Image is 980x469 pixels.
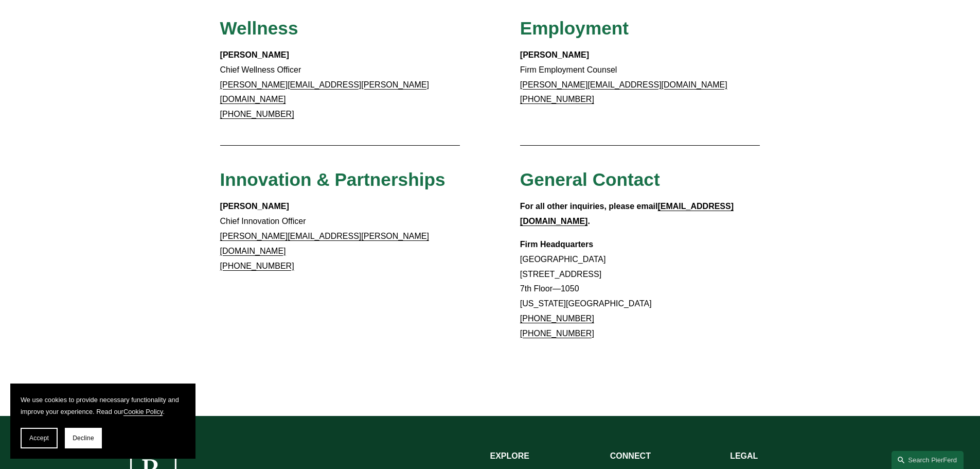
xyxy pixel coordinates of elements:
[220,80,429,104] a: [PERSON_NAME][EMAIL_ADDRESS][PERSON_NAME][DOMAIN_NAME]
[730,451,758,460] strong: LEGAL
[520,169,660,189] span: General Contact
[220,262,294,270] a: [PHONE_NUMBER]
[520,95,594,103] a: [PHONE_NUMBER]
[73,435,94,442] span: Decline
[520,50,589,59] strong: [PERSON_NAME]
[520,18,629,38] span: Employment
[520,80,727,89] a: [PERSON_NAME][EMAIL_ADDRESS][DOMAIN_NAME]
[220,199,460,273] p: Chief Innovation Officer
[220,48,460,122] p: Chief Wellness Officer
[892,451,964,469] a: Search this site
[123,408,163,415] a: Cookie Policy
[520,314,594,323] a: [PHONE_NUMBER]
[520,329,594,338] a: [PHONE_NUMBER]
[610,451,651,460] strong: CONNECT
[220,18,298,38] span: Wellness
[10,384,195,459] section: Cookie banner
[220,110,294,118] a: [PHONE_NUMBER]
[520,48,760,107] p: Firm Employment Counsel
[21,428,58,448] button: Accept
[520,237,760,341] p: [GEOGRAPHIC_DATA] [STREET_ADDRESS] 7th Floor—1050 [US_STATE][GEOGRAPHIC_DATA]
[490,451,529,460] strong: EXPLORE
[21,394,185,418] p: We use cookies to provide necessary functionality and improve your experience. Read our .
[220,169,446,189] span: Innovation & Partnerships
[65,428,102,448] button: Decline
[587,217,590,225] strong: .
[220,50,289,59] strong: [PERSON_NAME]
[220,202,289,211] strong: [PERSON_NAME]
[520,202,658,211] strong: For all other inquiries, please email
[220,232,429,255] a: [PERSON_NAME][EMAIL_ADDRESS][PERSON_NAME][DOMAIN_NAME]
[520,240,593,249] strong: Firm Headquarters
[29,435,49,442] span: Accept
